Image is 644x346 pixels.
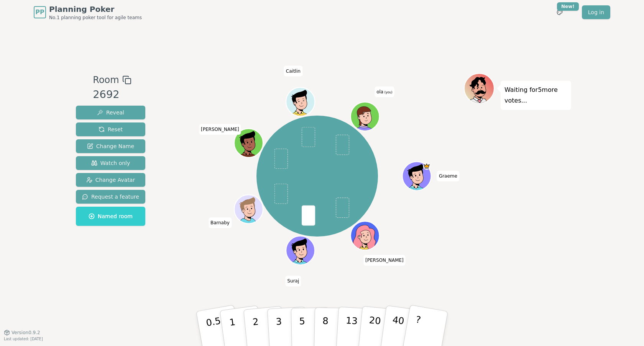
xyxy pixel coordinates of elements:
[76,139,145,153] button: Change Name
[4,330,40,336] button: Version0.9.2
[76,122,145,136] button: Reset
[557,2,579,11] div: New!
[82,193,139,201] span: Request a feature
[93,73,119,87] span: Room
[76,190,145,204] button: Request a feature
[437,171,459,181] span: Click to change your name
[97,109,124,116] span: Reveal
[76,207,145,226] button: Named room
[363,255,406,266] span: Click to change your name
[351,103,378,130] button: Click to change your avatar
[49,15,142,21] span: No.1 planning poker tool for agile teams
[76,156,145,170] button: Watch only
[99,126,123,133] span: Reset
[209,217,232,228] span: Click to change your name
[284,66,302,77] span: Click to change your name
[34,4,142,21] a: PPPlanning PokerNo.1 planning poker tool for agile teams
[87,142,134,150] span: Change Name
[553,5,567,19] button: New!
[93,87,131,103] div: 2692
[504,85,567,106] p: Waiting for 5 more votes...
[199,124,241,135] span: Click to change your name
[76,106,145,119] button: Reveal
[35,8,44,17] span: PP
[582,5,610,19] a: Log in
[375,86,394,97] span: Click to change your name
[49,4,142,15] span: Planning Poker
[76,173,145,187] button: Change Avatar
[423,163,430,170] span: Graeme is the host
[383,91,393,94] span: (you)
[86,176,135,184] span: Change Avatar
[285,276,301,286] span: Click to change your name
[89,212,133,220] span: Named room
[91,159,130,167] span: Watch only
[11,330,40,336] span: Version 0.9.2
[4,337,43,341] span: Last updated: [DATE]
